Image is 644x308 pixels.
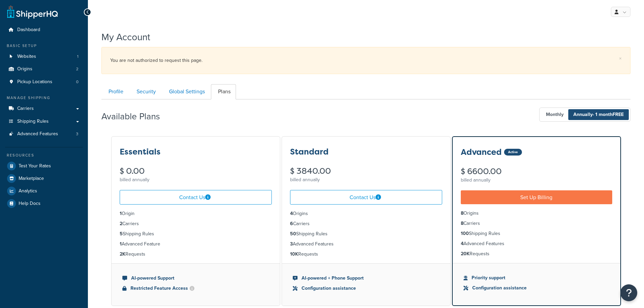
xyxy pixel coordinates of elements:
span: Websites [17,54,36,60]
div: You are not authorized to request this page. [110,56,622,65]
h1: My Account [101,30,150,44]
a: Contact Us [120,190,272,205]
a: Pickup Locations 0 [5,76,83,88]
a: Profile [101,84,129,99]
span: Dashboard [17,27,40,33]
div: Basic Setup [5,43,83,49]
li: Carriers [290,220,442,228]
span: 0 [76,79,78,85]
a: Analytics [5,185,83,197]
span: 2 [76,66,78,72]
a: Set Up Billing [461,190,612,204]
h2: Available Plans [101,112,170,121]
span: Test Your Rates [19,163,51,169]
li: Configuration assistance [293,285,439,292]
h3: Advanced [461,148,502,157]
span: Help Docs [19,201,41,207]
li: Carriers [120,220,272,228]
li: Advanced Features [461,240,612,247]
li: Advanced Features [5,128,83,140]
a: × [619,56,622,61]
li: Origins [5,63,83,75]
strong: 8 [461,210,463,217]
div: billed annually [290,175,442,185]
div: $ 3840.00 [290,167,442,175]
a: Contact Us [290,190,442,205]
li: Shipping Rules [461,230,612,237]
span: Advanced Features [17,131,58,137]
a: ShipperHQ Home [7,5,58,19]
div: Active [504,149,522,156]
span: 1 [77,54,78,60]
a: Test Your Rates [5,160,83,172]
a: Plans [211,84,236,99]
li: Origin [120,210,272,217]
strong: 100 [461,230,469,237]
div: billed annually [120,175,272,185]
a: Help Docs [5,197,83,210]
button: Monthly Annually- 1 monthFREE [539,108,630,122]
li: AI-powered + Phone Support [293,275,439,282]
li: Requests [461,250,612,258]
strong: 4 [290,210,293,217]
li: Advanced Feature [120,240,272,248]
span: Carriers [17,106,34,112]
a: Marketplace [5,172,83,185]
span: Pickup Locations [17,79,52,85]
li: Origins [290,210,442,217]
li: Shipping Rules [290,230,442,238]
li: Websites [5,50,83,63]
span: Monthly [541,109,569,120]
li: Restricted Feature Access [122,285,269,292]
span: Annually [568,109,629,120]
a: Shipping Rules [5,115,83,128]
span: Marketplace [19,176,44,182]
strong: 2 [120,220,122,227]
li: Priority support [463,274,610,282]
b: FREE [613,111,624,118]
a: Security [129,84,161,99]
span: Origins [17,66,32,72]
strong: 50 [290,230,296,237]
span: - 1 month [593,111,624,118]
a: Origins 2 [5,63,83,75]
a: Advanced Features 3 [5,128,83,140]
div: $ 6600.00 [461,167,612,175]
strong: 1 [120,210,122,217]
a: Dashboard [5,24,83,36]
div: billed annually [461,175,612,185]
strong: 10K [290,251,298,258]
li: AI-powered Support [122,275,269,282]
li: Pickup Locations [5,76,83,88]
span: Analytics [19,188,37,194]
span: Shipping Rules [17,119,49,124]
strong: 5 [120,230,123,237]
strong: 20K [461,250,470,257]
strong: 6 [290,220,293,227]
div: Resources [5,152,83,158]
li: Shipping Rules [120,230,272,238]
li: Origins [461,210,612,217]
strong: 2K [120,251,125,258]
li: Configuration assistance [463,284,610,292]
a: Websites 1 [5,50,83,63]
a: Global Settings [162,84,210,99]
span: 3 [76,131,78,137]
li: Carriers [461,220,612,227]
li: Requests [290,251,442,258]
div: $ 0.00 [120,167,272,175]
li: Requests [120,251,272,258]
strong: 3 [290,240,293,247]
strong: 4 [461,240,463,247]
strong: 8 [461,220,463,227]
h3: Essentials [120,147,161,156]
h3: Standard [290,147,329,156]
li: Advanced Features [290,240,442,248]
a: Carriers [5,102,83,115]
